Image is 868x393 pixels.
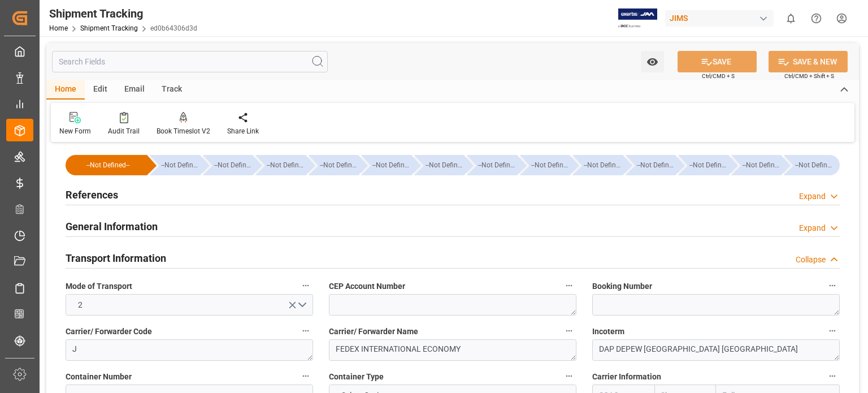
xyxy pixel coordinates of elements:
[66,187,118,202] h2: References
[592,280,652,292] span: Booking Number
[66,339,313,361] textarea: J
[799,191,826,202] div: Expand
[795,155,834,175] div: --Not Defined--
[66,371,132,383] span: Container Number
[329,280,405,292] span: CEP Account Number
[203,155,253,175] div: --Not Defined--
[52,51,328,72] input: Search Fields
[77,155,139,175] div: --Not Defined--
[255,155,306,175] div: --Not Defined--
[309,155,359,175] div: --Not Defined--
[689,155,728,175] div: --Not Defined--
[825,278,840,293] button: Booking Number
[329,326,418,338] span: Carrier/ Forwarder Name
[320,155,359,175] div: --Not Defined--
[626,155,676,175] div: --Not Defined--
[329,339,576,361] textarea: FEDEX INTERNATIONAL ECONOMY
[784,72,834,80] span: Ctrl/CMD + Shift + S
[298,369,313,383] button: Container Number
[562,278,576,293] button: CEP Account Number
[72,299,88,311] span: 2
[665,7,778,29] button: JIMS
[161,155,200,175] div: --Not Defined--
[108,126,140,136] div: Audit Trail
[520,155,570,175] div: --Not Defined--
[678,51,757,72] button: SAVE
[59,126,91,136] div: New Form
[702,72,735,80] span: Ctrl/CMD + S
[329,371,384,383] span: Container Type
[572,155,623,175] div: --Not Defined--
[743,155,782,175] div: --Not Defined--
[66,294,313,316] button: open menu
[227,126,259,136] div: Share Link
[66,155,147,175] div: --Not Defined--
[584,155,623,175] div: --Not Defined--
[66,251,166,266] h2: Transport Information
[769,51,848,72] button: SAVE & NEW
[372,155,411,175] div: --Not Defined--
[150,155,200,175] div: --Not Defined--
[796,254,826,266] div: Collapse
[66,280,132,292] span: Mode of Transport
[467,155,517,175] div: --Not Defined--
[85,80,116,100] div: Edit
[784,155,840,175] div: --Not Defined--
[678,155,728,175] div: --Not Defined--
[298,323,313,338] button: Carrier/ Forwarder Code
[361,155,411,175] div: --Not Defined--
[66,326,152,338] span: Carrier/ Forwarder Code
[116,80,153,100] div: Email
[825,323,840,338] button: Incoterm
[66,219,158,234] h2: General Information
[825,369,840,383] button: Carrier Information
[562,323,576,338] button: Carrier/ Forwarder Name
[592,371,661,383] span: Carrier Information
[618,8,657,28] img: Exertis%20JAM%20-%20Email%20Logo.jpg_1722504956.jpg
[592,326,624,338] span: Incoterm
[49,24,68,32] a: Home
[804,6,829,31] button: Help Center
[592,339,840,361] textarea: DAP DEPEW [GEOGRAPHIC_DATA] [GEOGRAPHIC_DATA]
[641,51,664,72] button: open menu
[46,80,85,100] div: Home
[267,155,306,175] div: --Not Defined--
[478,155,517,175] div: --Not Defined--
[778,6,804,31] button: show 0 new notifications
[214,155,253,175] div: --Not Defined--
[637,155,676,175] div: --Not Defined--
[665,10,774,27] div: JIMS
[799,222,826,234] div: Expand
[414,155,465,175] div: --Not Defined--
[49,5,197,22] div: Shipment Tracking
[80,24,138,32] a: Shipment Tracking
[157,126,210,136] div: Book Timeslot V2
[426,155,465,175] div: --Not Defined--
[531,155,570,175] div: --Not Defined--
[731,155,782,175] div: --Not Defined--
[562,369,576,383] button: Container Type
[153,80,190,100] div: Track
[298,278,313,293] button: Mode of Transport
